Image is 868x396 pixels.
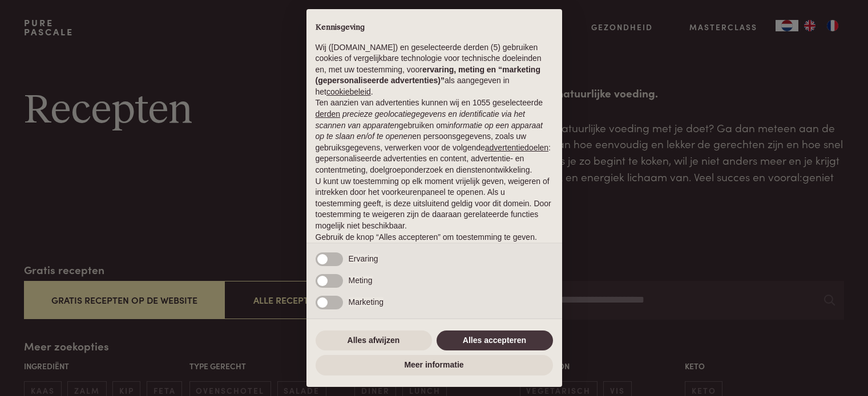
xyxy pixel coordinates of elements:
[316,109,341,120] button: derden
[349,276,373,285] span: Meting
[316,121,543,141] em: informatie op een apparaat op te slaan en/of te openen
[316,109,525,130] em: precieze geolocatiegegevens en identificatie via het scannen van apparaten
[316,97,553,175] p: Ten aanzien van advertenties kunnen wij en 1055 geselecteerde gebruiken om en persoonsgegevens, z...
[316,176,553,232] p: U kunt uw toestemming op elk moment vrijelijk geven, weigeren of intrekken door het voorkeurenpan...
[316,23,553,33] h2: Kennisgeving
[316,42,553,98] p: Wij ([DOMAIN_NAME]) en geselecteerde derden (5) gebruiken cookies of vergelijkbare technologie vo...
[437,330,553,351] button: Alles accepteren
[316,355,553,375] button: Meer informatie
[349,254,378,263] span: Ervaring
[316,65,540,85] strong: ervaring, meting en “marketing (gepersonaliseerde advertenties)”
[316,330,432,351] button: Alles afwijzen
[316,232,553,266] p: Gebruik de knop “Alles accepteren” om toestemming te geven. Gebruik de knop “Alles afwijzen” om d...
[326,87,371,96] a: cookiebeleid
[485,142,548,154] button: advertentiedoelen
[349,297,383,307] span: Marketing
